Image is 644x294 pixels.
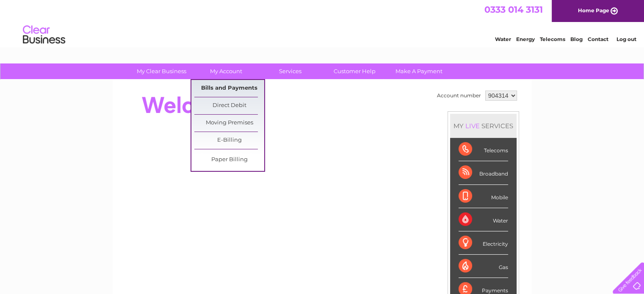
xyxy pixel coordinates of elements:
a: E-Billing [194,132,264,149]
a: Energy [516,36,535,42]
a: Contact [588,36,608,42]
a: Telecoms [540,36,565,42]
div: Mobile [459,185,508,208]
div: Broadband [459,161,508,184]
a: 0333 014 3131 [484,4,543,15]
a: Moving Premises [194,115,264,132]
div: Gas [459,255,508,278]
div: Telecoms [459,138,508,161]
a: Log out [616,36,636,42]
a: Water [495,36,511,42]
a: Bills and Payments [194,80,264,97]
td: Account number [435,88,483,103]
div: LIVE [464,122,481,130]
a: Make A Payment [384,63,454,79]
img: logo.png [22,22,66,48]
a: Customer Help [320,63,390,79]
div: Clear Business is a trading name of Verastar Limited (registered in [GEOGRAPHIC_DATA] No. 3667643... [122,5,522,41]
a: Services [255,63,325,79]
a: My Account [191,63,261,79]
a: Blog [570,36,583,42]
a: Direct Debit [194,97,264,114]
div: Water [459,208,508,231]
a: My Clear Business [127,63,196,79]
div: Electricity [459,231,508,255]
a: Paper Billing [194,151,264,168]
div: MY SERVICES [450,114,517,138]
